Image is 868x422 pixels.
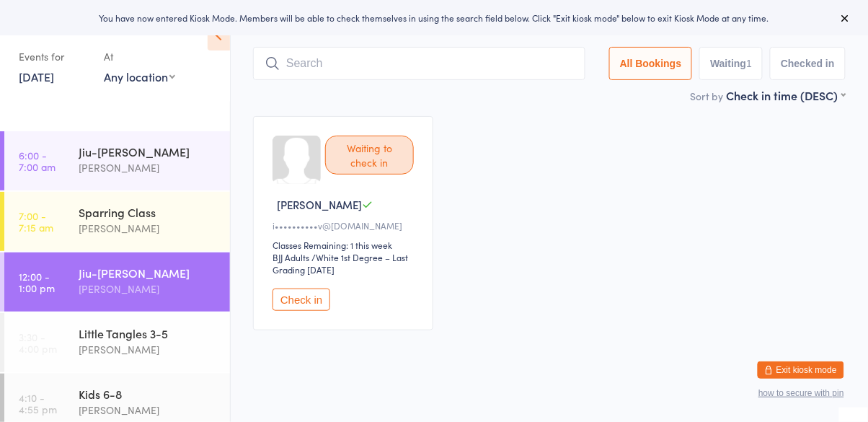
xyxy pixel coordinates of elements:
button: Checked in [770,47,846,80]
time: 4:10 - 4:55 pm [19,392,57,415]
div: Any location [104,69,175,84]
div: At [104,45,175,69]
a: 6:00 -7:00 amJiu-[PERSON_NAME][PERSON_NAME] [4,131,230,190]
span: [PERSON_NAME] [277,197,362,212]
time: 7:00 - 7:15 am [19,210,53,233]
div: Classes Remaining: 1 this week [273,239,418,251]
div: Events for [19,45,89,69]
div: BJJ Adults [273,251,309,263]
button: All Bookings [609,47,693,80]
a: 3:30 -4:00 pmLittle Tangles 3-5[PERSON_NAME] [4,313,230,372]
button: Check in [273,289,330,311]
div: Kids 6-8 [79,386,218,402]
div: Little Tangles 3-5 [79,325,218,341]
div: 1 [747,58,753,69]
time: 12:00 - 1:00 pm [19,271,55,294]
div: [PERSON_NAME] [79,159,218,176]
button: Waiting1 [699,47,763,80]
div: [PERSON_NAME] [79,281,218,297]
label: Sort by [691,89,724,103]
a: 12:00 -1:00 pmJiu-[PERSON_NAME][PERSON_NAME] [4,252,230,312]
time: 6:00 - 7:00 am [19,149,56,172]
div: Sparring Class [79,204,218,220]
div: [PERSON_NAME] [79,402,218,418]
div: Check in time (DESC) [727,87,846,103]
button: Exit kiosk mode [758,361,844,379]
span: / White 1st Degree – Last Grading [DATE] [273,251,408,276]
div: i••••••••••v@[DOMAIN_NAME] [273,219,418,232]
a: [DATE] [19,69,54,84]
div: Jiu-[PERSON_NAME] [79,144,218,159]
input: Search [253,47,585,80]
div: Waiting to check in [325,136,414,175]
div: Jiu-[PERSON_NAME] [79,265,218,281]
a: 7:00 -7:15 amSparring Class[PERSON_NAME] [4,192,230,251]
div: [PERSON_NAME] [79,220,218,237]
time: 3:30 - 4:00 pm [19,331,57,354]
div: You have now entered Kiosk Mode. Members will be able to check themselves in using the search fie... [23,12,845,24]
button: how to secure with pin [758,388,844,398]
div: [PERSON_NAME] [79,341,218,358]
